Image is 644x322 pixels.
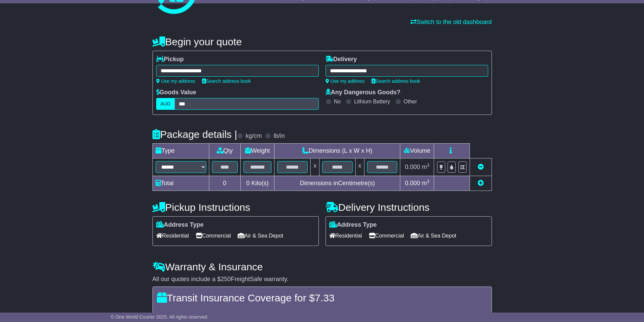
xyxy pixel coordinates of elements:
[478,164,484,170] a: Remove this item
[311,158,319,176] td: x
[156,56,184,63] label: Pickup
[354,98,390,105] label: Lithium Battery
[411,230,456,241] span: Air & Sea Depot
[326,202,492,213] h4: Delivery Instructions
[202,78,251,84] a: Search address book
[372,78,420,84] a: Search address book
[275,176,400,191] td: Dimensions in Centimetre(s)
[111,314,209,320] span: © One World Courier 2025. All rights reserved.
[209,176,240,191] td: 0
[400,144,434,158] td: Volume
[275,144,400,158] td: Dimensions (L x W x H)
[152,202,319,213] h4: Pickup Instructions
[196,230,231,241] span: Commercial
[326,56,357,63] label: Delivery
[240,144,275,158] td: Weight
[152,144,209,158] td: Type
[152,276,492,283] div: All our quotes include a $ FreightSafe warranty.
[329,221,377,229] label: Address Type
[326,78,365,84] a: Use my address
[315,292,334,303] span: 7.33
[273,132,285,140] label: lb/in
[156,221,204,229] label: Address Type
[410,19,492,25] a: Switch to the old dashboard
[329,230,362,241] span: Residential
[238,230,283,241] span: Air & Sea Depot
[152,261,492,272] h4: Warranty & Insurance
[326,89,401,96] label: Any Dangerous Goods?
[334,98,341,105] label: No
[478,180,484,187] a: Add new item
[422,180,430,187] span: m
[152,36,492,47] h4: Begin your quote
[156,230,189,241] span: Residential
[152,129,237,140] h4: Package details |
[156,98,175,110] label: AUD
[246,180,249,187] span: 0
[245,132,262,140] label: kg/cm
[405,164,420,170] span: 0.000
[209,144,240,158] td: Qty
[240,176,275,191] td: Kilo(s)
[404,98,417,105] label: Other
[427,163,430,168] sup: 3
[156,89,196,96] label: Goods Value
[422,164,430,170] span: m
[369,230,404,241] span: Commercial
[221,276,231,282] span: 250
[405,180,420,187] span: 0.000
[427,179,430,184] sup: 3
[156,78,195,84] a: Use my address
[355,158,364,176] td: x
[152,176,209,191] td: Total
[157,292,487,303] h4: Transit Insurance Coverage for $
